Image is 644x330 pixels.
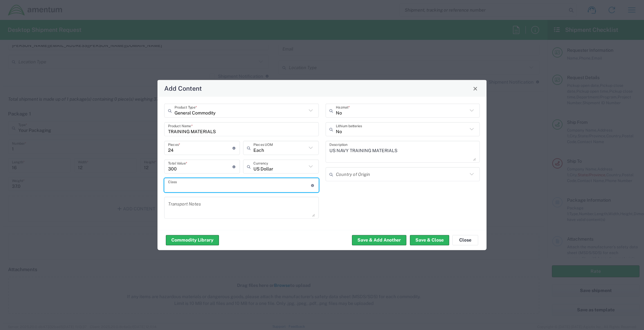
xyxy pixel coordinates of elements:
button: Commodity Library [166,235,219,245]
button: Save & Close [410,235,449,245]
button: Close [471,84,480,93]
h4: Add Content [164,84,202,93]
button: Close [452,235,478,245]
button: Save & Add Another [352,235,406,245]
